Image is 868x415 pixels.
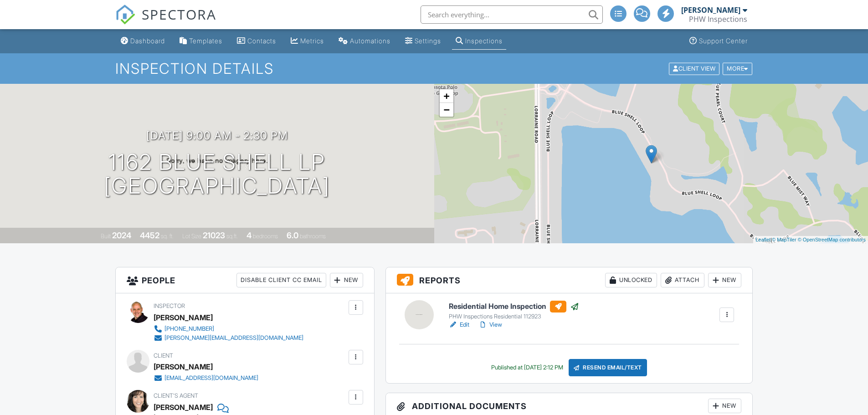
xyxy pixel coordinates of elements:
div: Unlocked [605,273,657,287]
div: 4452 [140,231,159,240]
a: Contacts [233,33,280,50]
a: SPECTORA [115,12,216,31]
input: Search everything... [421,5,603,24]
a: [PERSON_NAME] [154,400,213,414]
a: Residential Home Inspection PHW Inspections Residential 112923 [449,301,579,321]
span: Client's Agent [154,392,198,399]
div: Settings [415,37,441,45]
a: Templates [176,33,226,50]
a: Automations (Advanced) [335,33,394,50]
a: Zoom in [440,89,453,103]
div: Metrics [300,37,324,45]
div: [EMAIL_ADDRESS][DOMAIN_NAME] [164,374,258,382]
span: bathrooms [300,233,326,240]
div: Inspections [465,37,503,45]
div: [PHONE_NUMBER] [164,325,214,333]
a: Support Center [686,33,751,50]
a: © OpenStreetMap contributors [798,237,866,242]
div: New [708,399,741,413]
div: [PERSON_NAME] [154,360,213,374]
h3: Reports [386,267,753,293]
span: Client [154,352,173,359]
div: PHW Inspections [689,15,747,24]
a: [PHONE_NUMBER] [154,324,303,333]
a: Inspections [452,33,506,50]
a: [PERSON_NAME][EMAIL_ADDRESS][DOMAIN_NAME] [154,333,303,343]
span: Lot Size [182,233,201,240]
div: Templates [189,37,222,45]
div: 21023 [203,231,225,240]
div: New [708,273,741,287]
h6: Residential Home Inspection [449,301,579,313]
div: [PERSON_NAME] [681,5,740,15]
h3: People [116,267,374,293]
span: sq.ft. [226,233,238,240]
div: Resend Email/Text [569,359,647,376]
a: View [478,320,502,329]
div: Dashboard [130,37,165,45]
div: New [330,273,363,287]
div: Client View [669,62,719,75]
div: 4 [247,231,252,240]
h3: [DATE] 9:00 am - 2:30 pm [146,129,288,142]
a: Settings [401,33,445,50]
div: [PERSON_NAME][EMAIL_ADDRESS][DOMAIN_NAME] [164,334,303,342]
a: Edit [449,320,469,329]
a: Leaflet [755,237,770,242]
div: Contacts [247,37,276,45]
div: Support Center [699,37,748,45]
div: Attach [661,273,704,287]
div: 6.0 [287,231,298,240]
div: Disable Client CC Email [236,273,326,287]
span: SPECTORA [142,5,216,24]
div: 2024 [112,231,131,240]
a: © MapTiler [772,237,796,242]
h1: 1162 Blue Shell Lp [GEOGRAPHIC_DATA] [104,150,330,199]
div: PHW Inspections Residential 112923 [449,313,579,320]
div: Published at [DATE] 2:12 PM [491,364,563,371]
div: Automations [350,37,390,45]
div: [PERSON_NAME] [154,311,213,324]
a: Client View [668,65,722,72]
a: Zoom out [440,103,453,117]
img: The Best Home Inspection Software - Spectora [115,5,135,25]
span: Built [101,233,111,240]
h1: Inspection Details [115,61,753,77]
a: Dashboard [117,33,169,50]
span: sq. ft. [161,233,174,240]
div: More [723,62,752,75]
a: Metrics [287,33,328,50]
div: | [753,236,868,244]
span: bedrooms [253,233,278,240]
span: Inspector [154,302,185,309]
a: [EMAIL_ADDRESS][DOMAIN_NAME] [154,374,258,383]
